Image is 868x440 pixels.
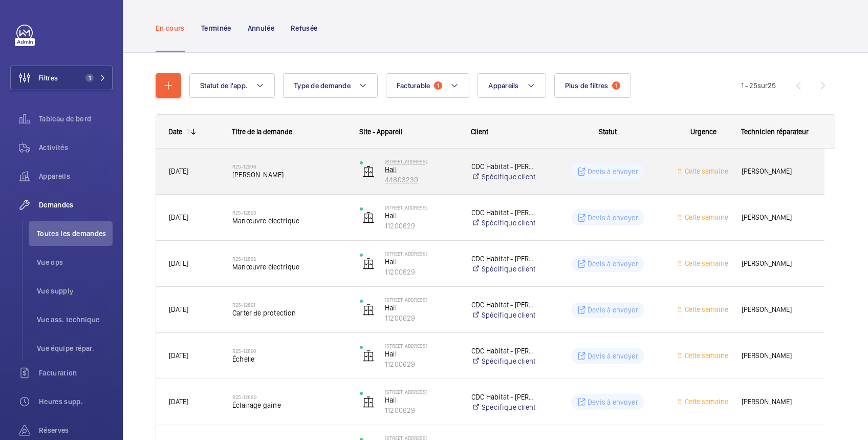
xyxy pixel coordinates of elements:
[385,395,458,405] p: Hall
[85,74,94,82] span: 1
[471,310,537,320] a: Spécifique client
[757,81,768,90] span: sur
[169,397,188,406] span: [DATE]
[38,73,58,83] span: Filtres
[232,308,346,318] span: Carter de protection
[385,359,458,369] p: 11200629
[588,259,638,269] p: Devis à envoyer
[37,286,113,296] span: Vue supply
[385,250,458,257] p: [STREET_ADDRESS]
[612,81,620,90] span: 1
[471,128,488,136] span: Client
[471,402,537,412] a: Spécifique client
[232,209,346,216] h2: R25-12893
[232,302,346,308] h2: R25-12891
[362,350,375,362] img: elevator.svg
[39,368,113,378] span: Facturation
[471,392,537,402] p: CDC Habitat - [PERSON_NAME]
[588,397,638,407] p: Devis à envoyer
[385,343,458,349] p: [STREET_ADDRESS]
[385,211,458,221] p: Hall
[156,195,824,241] div: Press SPACE to select this row.
[478,73,546,98] button: Appareils
[169,259,188,267] span: [DATE]
[39,396,113,407] span: Heures supp.
[385,389,458,395] p: [STREET_ADDRESS]
[37,257,113,267] span: Vue ops
[385,405,458,415] p: 11200629
[283,73,378,98] button: Type de demande
[39,114,113,124] span: Tableau de bord
[385,158,458,164] p: [STREET_ADDRESS]
[359,128,402,136] span: Site - Appareil
[169,213,188,221] span: [DATE]
[362,304,375,316] img: elevator.svg
[385,221,458,231] p: 11200629
[232,348,346,354] h2: R25-12890
[385,257,458,267] p: Hall
[362,258,375,270] img: elevator.svg
[741,82,776,89] span: 1 - 25 25
[37,228,113,239] span: Toutes les demandes
[565,81,609,90] span: Plus de filtres
[232,170,346,180] span: [PERSON_NAME]
[156,149,824,195] div: Press SPACE to select this row.
[232,400,346,410] span: Éclairage gaine
[39,425,113,435] span: Réserves
[232,256,346,262] h2: R25-12892
[471,356,537,366] a: Spécifique client
[156,23,185,33] p: En cours
[189,73,275,98] button: Statut de l'app.
[362,212,375,224] img: elevator.svg
[588,305,638,315] p: Devis à envoyer
[434,81,442,90] span: 1
[742,165,812,177] span: [PERSON_NAME]
[200,81,248,90] span: Statut de l'app.
[683,397,728,406] span: Cette semaine
[488,81,518,90] span: Appareils
[471,254,537,264] p: CDC Habitat - [PERSON_NAME]
[169,305,188,313] span: [DATE]
[291,23,317,33] p: Refusée
[385,297,458,303] p: [STREET_ADDRESS]
[156,241,824,287] div: Press SPACE to select this row.
[683,213,728,221] span: Cette semaine
[39,200,113,210] span: Demandes
[294,81,351,90] span: Type de demande
[471,172,537,182] a: Spécifique client
[385,267,458,277] p: 11200629
[201,23,231,33] p: Terminée
[232,394,346,400] h2: R25-12889
[471,161,537,172] p: CDC Habitat - [PERSON_NAME]
[690,128,717,136] span: Urgence
[741,128,809,136] span: Technicien réparateur
[742,258,812,269] span: [PERSON_NAME]
[232,262,346,272] span: Manœuvre électrique
[742,350,812,362] span: [PERSON_NAME]
[385,313,458,323] p: 11200629
[156,287,824,333] div: Press SPACE to select this row.
[385,175,458,185] p: 44803239
[39,142,113,153] span: Activités
[10,66,113,90] button: Filtres1
[37,315,113,325] span: Vue ass. technique
[554,73,632,98] button: Plus de filtres1
[683,305,728,313] span: Cette semaine
[156,333,824,379] div: Press SPACE to select this row.
[588,213,638,223] p: Devis à envoyer
[232,163,346,170] h2: R25-12906
[599,128,617,136] span: Statut
[385,204,458,211] p: [STREET_ADDRESS]
[471,346,537,356] p: CDC Habitat - [PERSON_NAME]
[232,354,346,364] span: Échelle
[232,128,292,136] span: Titre de la demande
[471,264,537,274] a: Spécifique client
[37,343,113,353] span: Vue équipe répar.
[588,351,638,361] p: Devis à envoyer
[742,396,812,408] span: [PERSON_NAME]
[248,23,274,33] p: Annulée
[39,171,113,181] span: Appareils
[362,165,375,178] img: elevator.svg
[385,303,458,313] p: Hall
[683,351,728,360] span: Cette semaine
